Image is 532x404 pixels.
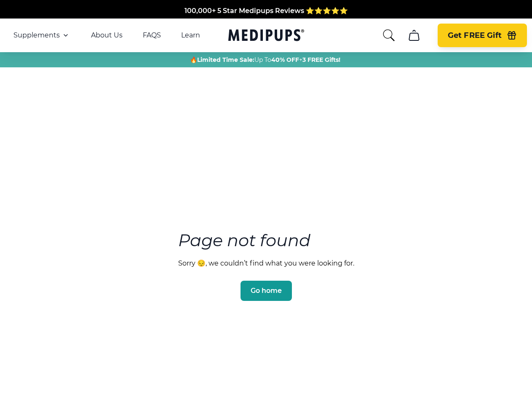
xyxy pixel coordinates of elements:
h3: Page not found [178,228,354,252]
span: 100,000+ 5 Star Medipups Reviews ⭐️⭐️⭐️⭐️⭐️ [184,3,348,11]
button: Supplements [13,30,71,40]
a: About Us [91,31,123,40]
a: FAQS [143,31,161,40]
span: 🔥 Up To + [190,56,340,64]
span: Supplements [13,31,60,40]
span: Go home [251,287,282,295]
button: cart [404,25,424,45]
span: Made In The [GEOGRAPHIC_DATA] from domestic & globally sourced ingredients [126,13,406,21]
a: Learn [181,31,200,40]
button: Go home [241,281,292,301]
span: Get FREE Gift [448,31,502,40]
a: Medipups [228,27,304,45]
button: Get FREE Gift [438,24,527,47]
button: search [382,29,396,42]
p: Sorry 😔, we couldn’t find what you were looking for. [178,259,354,267]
